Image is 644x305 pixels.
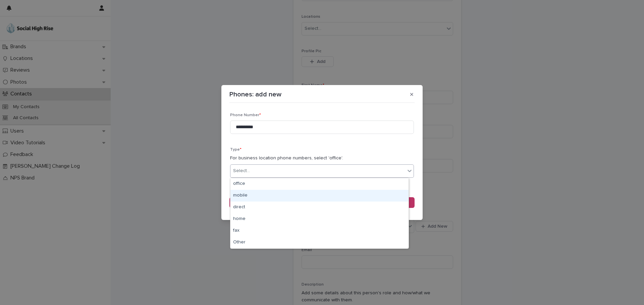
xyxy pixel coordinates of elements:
[229,197,415,208] button: Save
[229,90,281,98] p: Phones: add new
[230,178,409,190] div: office
[230,225,409,237] div: fax
[230,148,241,152] span: Type
[230,113,261,117] span: Phone Number
[233,167,250,174] div: Select...
[230,213,409,225] div: home
[230,190,409,202] div: mobile
[230,237,409,248] div: Other
[230,202,409,213] div: direct
[230,155,414,162] p: For business location phone numbers, select 'office'.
